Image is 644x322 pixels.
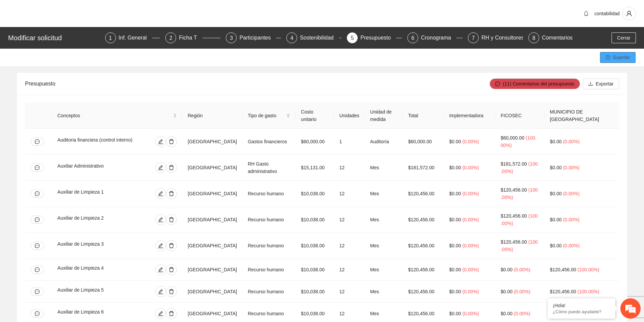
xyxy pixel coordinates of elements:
span: edit [156,165,166,170]
button: delete [166,264,177,275]
td: $181,572.00 [403,155,444,181]
span: ( 0.00% ) [462,165,479,170]
button: delete [166,240,177,251]
div: Auditoria financiera (control interno) [57,136,144,147]
td: $120,456.00 [403,233,444,259]
span: $0.00 [550,217,562,222]
button: message [30,288,44,296]
span: Exportar [596,80,614,88]
td: [GEOGRAPHIC_DATA] [182,207,242,233]
td: Gastos financieros [242,129,295,155]
button: message [30,309,44,318]
span: ( 100.00% ) [501,161,538,174]
th: Costo unitario [295,103,334,129]
td: $10,038.00 [295,281,334,303]
td: RH Gasto administrativo [242,155,295,181]
td: Mes [365,181,403,207]
button: Cerrar [612,32,636,43]
span: $120,456.00 [550,267,576,272]
td: Mes [365,207,403,233]
div: Auxiliar de Limpieza 5 [57,286,129,297]
div: Participantes [239,32,276,43]
span: $0.00 [449,311,461,316]
span: ( 100.00% ) [577,267,599,272]
span: Tipo de gasto [248,112,285,119]
span: message [35,267,40,272]
td: Mes [365,233,403,259]
span: $0.00 [449,217,461,222]
span: ( 0.00% ) [462,243,479,248]
span: edit [156,267,166,272]
div: Auxiliar de Limpieza 4 [57,264,129,275]
button: edit [155,264,166,275]
div: ¡Hola! [553,303,610,308]
span: $0.00 [449,165,461,170]
td: $120,456.00 [403,281,444,303]
th: Conceptos [52,103,182,129]
div: Chatee con nosotros ahora [35,34,114,43]
td: 12 [334,181,365,207]
span: $120,456.00 [550,289,576,294]
div: 3Participantes [226,32,281,43]
button: delete [166,214,177,225]
span: message [495,81,500,87]
td: Mes [365,155,403,181]
span: delete [166,165,176,170]
button: delete [166,136,177,147]
div: Auxiliar de Limpieza 6 [57,308,129,319]
span: edit [156,311,166,316]
span: Conceptos [57,112,172,119]
th: Tipo de gasto [242,103,295,129]
td: Mes [365,259,403,281]
span: $0.00 [501,267,512,272]
td: $60,000.00 [295,129,334,155]
button: bell [581,8,592,19]
td: $120,456.00 [403,207,444,233]
button: delete [166,308,177,319]
span: edit [156,217,166,222]
button: saveGuardar [600,52,636,63]
div: RH y Consultores [481,32,529,43]
button: message [30,216,44,224]
button: delete [166,162,177,173]
td: $120,456.00 [403,181,444,207]
div: Inf. General [119,32,152,43]
span: delete [166,243,176,248]
span: message [35,289,40,294]
td: 12 [334,281,365,303]
div: Modificar solicitud [8,32,101,43]
div: Auxiliar de Limpieza 2 [57,214,129,225]
span: ( 100.00% ) [577,289,599,294]
td: 12 [334,233,365,259]
span: message [35,191,40,196]
span: ( 0.00% ) [563,139,579,144]
td: Recurso humano [242,207,295,233]
th: MUNICIPIO DE [GEOGRAPHIC_DATA] [545,103,619,129]
span: user [623,10,636,17]
span: delete [166,311,176,316]
div: Auxiliar de Limpieza 3 [57,240,129,251]
span: ( 0.00% ) [462,267,479,272]
span: $0.00 [550,243,562,248]
span: 7 [472,35,475,41]
span: $0.00 [550,165,562,170]
span: ( 100.00% ) [501,239,538,252]
span: 2 [169,35,172,41]
button: message(11) Comentarios del presupuesto [490,78,580,89]
span: (11) Comentarios del presupuesto [503,80,574,88]
button: message [30,138,44,146]
td: $10,038.00 [295,181,334,207]
td: 12 [334,155,365,181]
td: $10,038.00 [295,207,334,233]
span: $0.00 [449,191,461,196]
span: message [35,139,40,144]
span: message [35,243,40,248]
button: edit [155,240,166,251]
span: ( 0.00% ) [563,217,579,222]
div: 8Comentarios [528,32,573,43]
span: ( 100.00% ) [501,187,538,200]
span: $0.00 [501,311,512,316]
span: ( 0.00% ) [514,311,530,316]
span: ( 0.00% ) [563,165,579,170]
button: user [622,7,636,20]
